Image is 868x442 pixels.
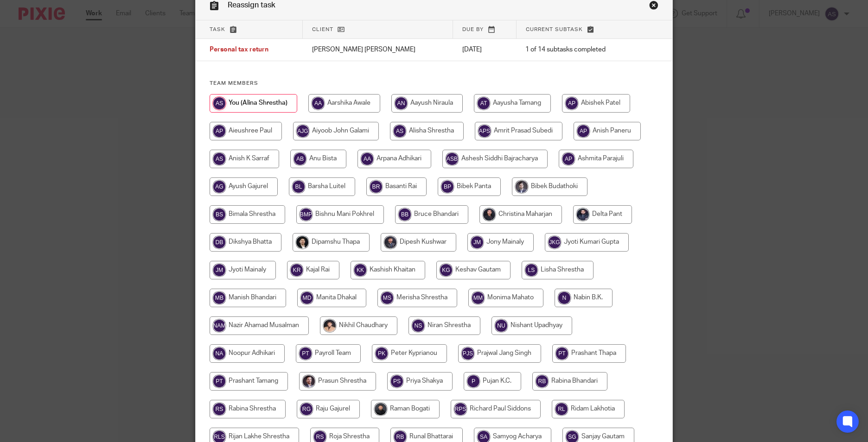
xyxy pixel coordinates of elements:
[649,0,658,13] a: Close this dialog window
[526,27,583,32] span: Current subtask
[312,45,444,54] p: [PERSON_NAME] [PERSON_NAME]
[462,27,484,32] span: Due by
[210,27,225,32] span: Task
[516,39,638,61] td: 1 of 14 subtasks completed
[462,45,507,54] p: [DATE]
[312,27,333,32] span: Client
[228,1,275,9] span: Reassign task
[210,47,268,53] span: Personal tax return
[210,80,658,87] h4: Team members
